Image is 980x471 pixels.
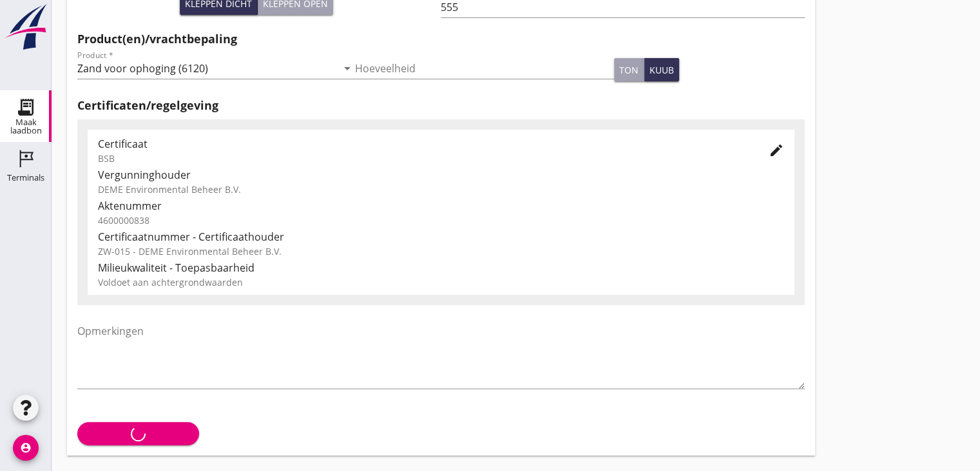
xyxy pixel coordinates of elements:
div: DEME Environmental Beheer B.V. [98,183,784,196]
div: ton [619,63,639,77]
button: kuub [644,58,679,81]
div: Vergunninghouder [98,167,784,183]
div: Aktenummer [98,198,784,214]
h2: Product(en)/vrachtbepaling [77,30,805,48]
input: Hoeveelheid [355,58,615,79]
i: edit [769,143,784,158]
div: kuub [649,63,674,77]
img: logo-small.a267ee39.svg [3,3,49,51]
i: arrow_drop_down [340,61,355,76]
div: Certificaat [98,136,748,152]
div: BSB [98,152,748,165]
input: Product * [77,58,337,79]
i: account_circle [13,435,39,461]
div: Terminals [7,174,44,182]
div: ZW-015 - DEME Environmental Beheer B.V. [98,245,784,258]
textarea: Opmerkingen [77,321,805,388]
button: ton [614,58,644,81]
div: 4600000838 [98,214,784,227]
div: Certificaatnummer - Certificaathouder [98,229,784,245]
h2: Certificaten/regelgeving [77,97,805,114]
div: Milieukwaliteit - Toepasbaarheid [98,260,784,276]
div: Voldoet aan achtergrondwaarden [98,276,784,289]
